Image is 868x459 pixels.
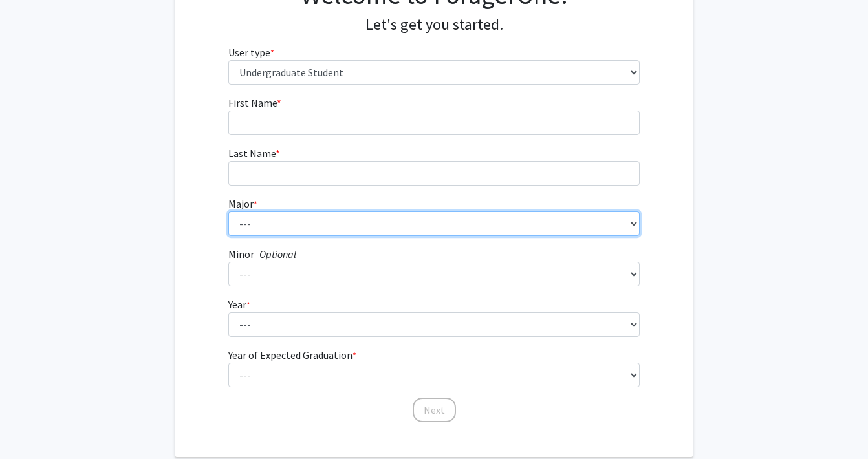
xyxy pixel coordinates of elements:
label: Major [228,196,257,211]
label: Year of Expected Graduation [228,347,356,363]
button: Next [413,398,456,422]
i: - Optional [254,248,296,261]
label: Minor [228,246,296,262]
h4: Let's get you started. [228,16,640,34]
span: First Name [228,96,277,109]
span: Last Name [228,147,276,160]
label: Year [228,297,250,312]
label: User type [228,45,274,60]
iframe: Chat [10,401,55,449]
